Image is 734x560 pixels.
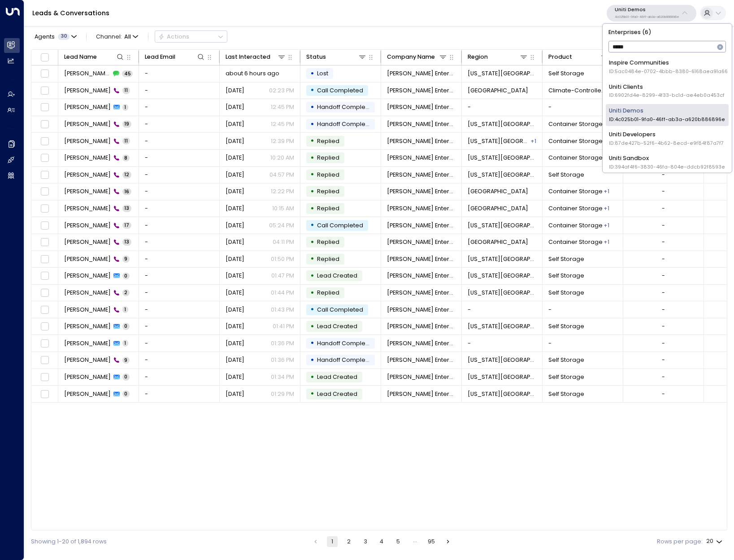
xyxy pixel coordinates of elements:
[387,69,456,78] span: Johnson Enterprises
[139,183,220,200] td: -
[604,238,609,246] div: Self Storage
[317,339,375,347] span: Handoff Completed
[662,171,665,179] div: -
[387,339,456,347] span: Johnson Enterprises
[468,171,537,179] span: New York City
[310,67,314,81] div: •
[269,171,294,179] p: 04:57 PM
[58,34,69,40] span: 30
[122,138,130,144] span: 11
[158,33,189,40] div: Actions
[468,322,537,330] span: New York City
[387,52,448,62] div: Company Name
[468,154,537,162] span: New York City
[272,204,294,213] p: 10:15 AM
[122,373,130,380] span: 0
[39,355,50,365] span: Toggle select row
[122,87,130,94] span: 11
[122,104,128,111] span: 1
[606,27,729,38] p: Enterprises ( 6 )
[387,390,456,398] span: Johnson Enterprises
[64,390,111,398] span: Tom Flanagan
[39,254,50,265] span: Toggle select row
[468,204,528,213] span: San Francisco
[122,306,128,313] span: 1
[310,370,314,384] div: •
[662,390,665,398] div: -
[310,100,314,114] div: •
[548,322,584,330] span: Self Storage
[548,52,609,62] div: Product
[604,204,609,213] div: Self Storage
[387,306,456,314] span: Johnson Enterprises
[64,87,111,95] span: Tom Flanagan
[271,187,294,195] p: 12:22 PM
[226,356,244,364] span: Aug 22, 2025
[317,390,357,398] span: Lead Created
[122,323,130,330] span: 0
[64,356,111,364] span: Tom Flanagan
[548,272,584,280] span: Self Storage
[139,217,220,234] td: -
[122,205,131,212] span: 13
[387,255,456,263] span: Johnson Enterprises
[662,255,665,263] div: -
[543,301,623,318] td: -
[271,255,294,263] p: 01:50 PM
[462,301,543,318] td: -
[39,102,50,113] span: Toggle select row
[226,52,287,62] div: Last Interacted
[317,69,328,77] span: Lost
[462,335,543,352] td: -
[271,120,294,128] p: 12:45 PM
[122,171,131,178] span: 12
[387,238,456,246] span: Johnson Enterprises
[609,154,725,171] div: Uniti Sandbox
[548,52,572,62] div: Product
[39,389,50,399] span: Toggle select row
[226,171,244,179] span: Sep 02, 2025
[155,30,227,43] button: Actions
[468,255,537,263] span: New York City
[139,167,220,183] td: -
[706,535,724,547] div: 20
[662,356,665,364] div: -
[39,271,50,281] span: Toggle select row
[64,272,111,280] span: Tom Flanagan
[122,256,130,262] span: 9
[662,238,665,246] div: -
[122,340,128,347] span: 1
[604,221,609,230] div: Self Storage
[468,69,537,78] span: New York City
[35,34,55,40] span: Agents
[139,386,220,402] td: -
[226,120,244,128] span: Sep 17, 2025
[615,15,679,19] p: 4c025b01-9fa0-46ff-ab3a-a620b886896e
[548,137,603,145] span: Container Storage
[226,154,244,162] span: Sep 16, 2025
[64,255,111,263] span: Tom Flanagan
[64,187,111,195] span: Tom Flanagan
[273,238,294,246] p: 04:11 PM
[39,321,50,332] span: Toggle select row
[317,272,357,279] span: Lead Created
[271,137,294,145] p: 12:39 PM
[548,120,603,128] span: Container Storage
[317,306,363,313] span: Call Completed
[93,31,141,42] span: Channel:
[145,52,206,62] div: Lead Email
[548,373,584,381] span: Self Storage
[317,87,363,94] span: Call Completed
[376,536,387,547] button: Go to page 4
[387,103,456,111] span: Johnson Enterprises
[609,59,728,75] div: Inspire Communities
[122,188,131,195] span: 16
[271,373,294,381] p: 01:34 PM
[548,87,609,95] span: Climate-Controlled Storage
[548,255,584,263] span: Self Storage
[360,536,371,547] button: Go to page 3
[139,318,220,335] td: -
[310,117,314,131] div: •
[226,238,244,246] span: Aug 26, 2025
[387,322,456,330] span: Johnson Enterprises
